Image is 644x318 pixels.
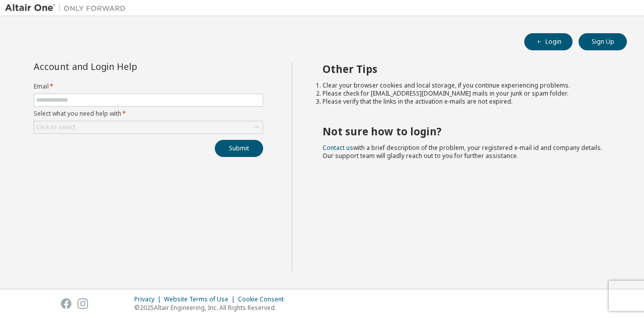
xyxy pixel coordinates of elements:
[36,123,75,131] div: Click to select
[34,110,263,118] label: Select what you need help with
[34,121,263,133] div: Click to select
[61,298,71,309] img: facebook.svg
[238,295,290,303] div: Cookie Consent
[323,82,609,90] li: Clear your browser cookies and local storage, if you continue experiencing problems.
[77,298,88,309] img: instagram.svg
[134,295,164,303] div: Privacy
[323,90,609,98] li: Please check for [EMAIL_ADDRESS][DOMAIN_NAME] mails in your junk or spam folder.
[323,143,353,152] a: Contact us
[323,98,609,106] li: Please verify that the links in the activation e-mails are not expired.
[524,33,573,50] button: Login
[134,303,290,312] p: © 2025 Altair Engineering, Inc. All Rights Reserved.
[323,143,602,160] span: with a brief description of the problem, your registered e-mail id and company details. Our suppo...
[34,83,263,91] label: Email
[323,125,609,138] h2: Not sure how to login?
[215,140,263,157] button: Submit
[164,295,238,303] div: Website Terms of Use
[5,3,131,13] img: Altair One
[34,62,217,70] div: Account and Login Help
[579,33,627,50] button: Sign Up
[323,62,609,75] h2: Other Tips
